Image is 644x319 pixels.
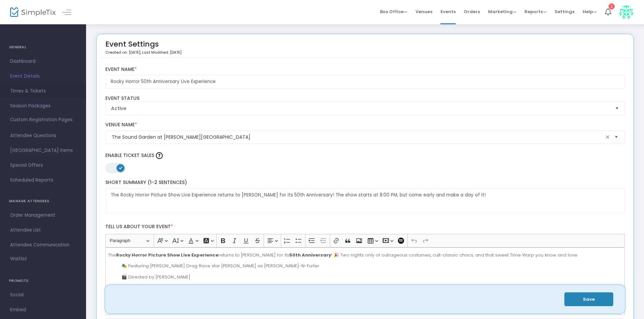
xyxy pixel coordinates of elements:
span: Active [111,105,610,112]
div: Editor toolbar [105,234,625,247]
label: Event Name [105,67,625,73]
p: The returns to [PERSON_NAME] for its ! 🎉 Two nights only of outrageous costumes, cult-classic cha... [108,252,622,259]
label: Enable Ticket Sales [105,151,625,161]
span: Help [583,8,597,15]
button: Select [612,102,622,115]
span: Custom Registration Pages [10,116,73,123]
span: Order Management [10,211,76,220]
h4: GENERAL [9,41,77,54]
p: 🎬 Directed by [PERSON_NAME] [122,274,622,281]
img: question-mark [156,152,163,159]
span: Reports [525,8,546,15]
input: Enter Event Name [105,75,625,89]
label: Event Status [105,96,625,102]
label: Venue Name [105,122,625,128]
h4: MANAGE ATTENDEES [9,194,77,208]
button: Select [612,130,621,144]
p: Created on: [DATE] [105,50,182,55]
strong: Rocky Horror Picture Show Live Experience [116,252,218,258]
span: Box Office [380,8,407,15]
p: 🎭 Featuring [PERSON_NAME] Drag Race star [PERSON_NAME] as [PERSON_NAME]-N-Furter [122,263,622,269]
span: Embed [10,305,76,314]
span: ON [119,166,122,169]
span: Dashboard [10,57,76,66]
input: Select Venue [112,134,604,141]
span: Social [10,291,76,299]
span: Scheduled Reports [10,176,76,185]
div: Event Settings [105,37,182,57]
span: Attendee List [10,226,76,235]
span: Waitlist [10,256,27,262]
h4: PROMOTE [9,274,77,288]
span: Times & Tickets [10,87,76,96]
span: Event Details [10,72,76,81]
span: Marketing [488,8,516,15]
span: Season Packages [10,102,76,110]
span: Paragraph [110,237,145,245]
button: Save [564,292,613,306]
strong: 50th Anniversary [289,252,331,258]
div: Rich Text Editor, main [105,247,625,315]
label: Tell us about your event [102,220,628,234]
span: [GEOGRAPHIC_DATA] Items [10,146,76,155]
button: Paragraph [107,236,152,246]
span: Venues [415,3,432,20]
span: clear [603,133,612,141]
span: Attendee Questions [10,131,76,140]
span: , Last Modified: [DATE] [140,50,182,55]
span: Events [440,3,456,20]
div: 1 [609,3,615,9]
span: Special Offers [10,161,76,170]
span: Orders [464,3,480,20]
span: Settings [555,3,574,20]
span: Attendee Communication [10,241,76,249]
span: Short Summary (1-2 Sentences) [105,179,187,186]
